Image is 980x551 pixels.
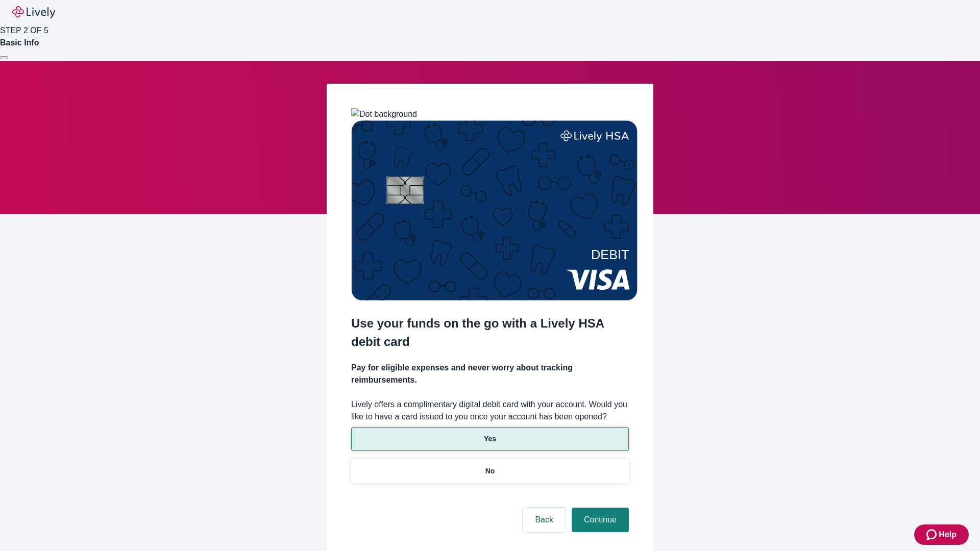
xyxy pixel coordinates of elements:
[485,466,495,477] p: No
[351,108,417,120] img: Dot background
[351,362,629,386] h4: Pay for eligible expenses and never worry about tracking reimbursements.
[12,6,55,18] img: Lively
[484,434,496,444] p: Yes
[914,524,969,545] button: Zendesk support iconHelp
[351,427,629,451] button: Yes
[351,314,629,351] h2: Use your funds on the go with a Lively HSA debit card
[939,529,957,541] span: Help
[523,508,566,532] button: Back
[351,459,629,483] button: No
[572,508,629,532] button: Continue
[926,529,939,541] svg: Zendesk support icon
[351,120,638,300] img: Debit card
[351,398,629,423] label: Lively offers a complimentary digital debit card with your account. Would you like to have a card...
